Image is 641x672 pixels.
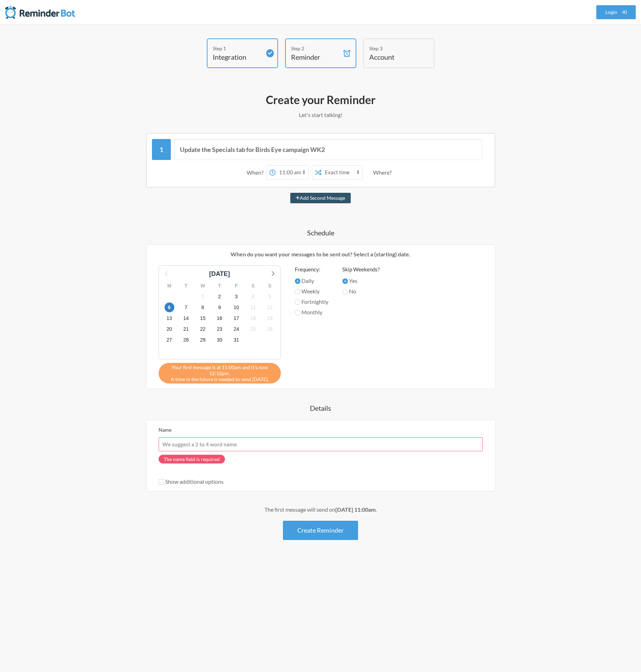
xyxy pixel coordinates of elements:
[206,269,233,279] div: [DATE]
[295,308,328,316] label: Monthly
[232,335,241,345] span: Monday 1 December 2025
[159,479,164,485] input: Show additional options
[248,314,258,323] span: Tuesday 18 November 2025
[174,139,482,160] input: Message
[291,52,340,62] h4: Reminder
[198,292,208,301] span: Saturday 1 November 2025
[118,505,523,514] div: The first message will send on .
[181,324,191,334] span: Friday 21 November 2025
[369,52,418,62] h4: Account
[248,324,258,334] span: Tuesday 25 November 2025
[118,111,523,119] p: Let's start talking!
[295,289,300,294] input: Weekly
[159,455,225,463] span: The name field is required
[165,324,174,334] span: Thursday 20 November 2025
[165,314,174,323] span: Thursday 13 November 2025
[215,314,225,323] span: Sunday 16 November 2025
[198,324,208,334] span: Saturday 22 November 2025
[265,292,275,301] span: Wednesday 5 November 2025
[211,280,228,291] div: T
[596,5,636,19] a: Login
[5,5,75,19] img: Reminder Bot
[247,165,266,180] div: When?
[228,280,245,291] div: F
[369,45,418,52] div: Step 3
[245,280,262,291] div: S
[335,506,376,513] strong: [DATE] 11:00am
[161,280,178,291] div: M
[215,335,225,345] span: Sunday 30 November 2025
[290,193,351,203] button: Add Second Message
[181,314,191,323] span: Friday 14 November 2025
[265,302,275,312] span: Wednesday 12 November 2025
[165,335,174,345] span: Thursday 27 November 2025
[295,277,328,285] label: Daily
[295,265,328,273] label: Frequency:
[248,292,258,301] span: Tuesday 4 November 2025
[342,265,380,273] label: Skip Weekends?
[215,292,225,301] span: Sunday 2 November 2025
[195,280,211,291] div: W
[295,299,300,305] input: Fortnightly
[295,310,300,315] input: Monthly
[181,302,191,312] span: Friday 7 November 2025
[295,298,328,306] label: Fortnightly
[232,302,241,312] span: Monday 10 November 2025
[181,335,191,345] span: Friday 28 November 2025
[159,427,172,433] label: Name
[213,52,262,62] h4: Integration
[342,289,348,294] input: No
[373,165,394,180] div: Where?
[198,302,208,312] span: Saturday 8 November 2025
[159,478,224,485] label: Show additional options
[118,403,523,413] h4: Details
[342,287,380,295] label: No
[215,302,225,312] span: Sunday 9 November 2025
[232,314,241,323] span: Monday 17 November 2025
[295,278,300,284] input: Daily
[265,314,275,323] span: Wednesday 19 November 2025
[342,278,348,284] input: Yes
[198,335,208,345] span: Saturday 29 November 2025
[159,437,483,451] input: We suggest a 2 to 4 word name
[178,280,195,291] div: T
[262,280,278,291] div: S
[198,314,208,323] span: Saturday 15 November 2025
[213,45,262,52] div: Step 1
[165,302,174,312] span: Thursday 6 November 2025
[283,521,358,540] button: Create Reminder
[232,324,241,334] span: Monday 24 November 2025
[159,363,281,384] div: A time in the future is needed to send [DATE].
[118,228,523,238] h4: Schedule
[164,364,276,376] span: Your first message is at 11:00am and it's now 12:12pm.
[342,277,380,285] label: Yes
[152,250,490,258] p: When do you want your messages to be sent out? Select a (starting) date.
[118,93,523,107] h2: Create your Reminder
[291,45,340,52] div: Step 2
[295,287,328,295] label: Weekly
[248,302,258,312] span: Tuesday 11 November 2025
[265,324,275,334] span: Wednesday 26 November 2025
[215,324,225,334] span: Sunday 23 November 2025
[232,292,241,301] span: Monday 3 November 2025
